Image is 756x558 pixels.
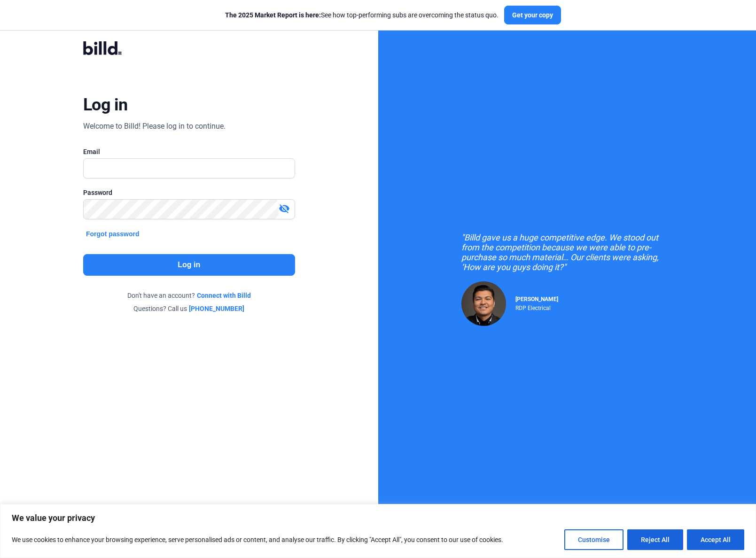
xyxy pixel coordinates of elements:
[83,147,295,156] div: Email
[189,304,244,313] a: [PHONE_NUMBER]
[504,6,561,24] button: Get your copy
[564,529,624,550] button: Customise
[515,302,558,311] div: RDP Electrical
[83,304,295,313] div: Questions? Call us
[83,254,295,276] button: Log in
[12,512,744,524] p: We value your privacy
[225,10,499,20] div: See how top-performing subs are overcoming the status quo.
[83,94,128,115] div: Log in
[225,11,321,19] span: The 2025 Market Report is here:
[197,291,251,300] a: Connect with Billd
[461,232,673,272] div: "Billd gave us a huge competitive edge. We stood out from the competition because we were able to...
[279,203,290,214] mat-icon: visibility_off
[83,229,142,239] button: Forgot password
[12,534,503,545] p: We use cookies to enhance your browsing experience, serve personalised ads or content, and analys...
[687,529,744,550] button: Accept All
[515,296,558,302] span: [PERSON_NAME]
[83,291,295,300] div: Don't have an account?
[83,188,295,197] div: Password
[627,529,683,550] button: Reject All
[461,281,506,326] img: Raul Pacheco
[83,121,226,132] div: Welcome to Billd! Please log in to continue.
